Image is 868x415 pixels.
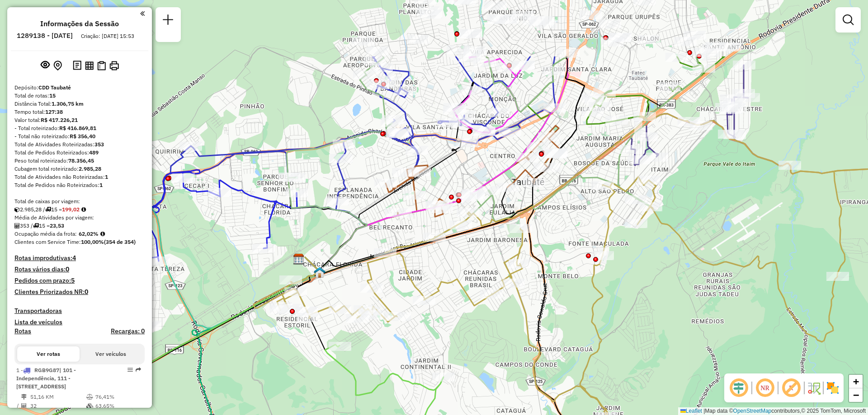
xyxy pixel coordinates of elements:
[85,288,88,296] strong: 0
[99,182,103,188] strong: 1
[80,346,142,362] button: Ver veículos
[14,214,145,222] div: Média de Atividades por viagem:
[45,108,63,115] strong: 127:38
[83,59,95,71] button: Visualizar relatório de Roteirização
[77,32,138,40] div: Criação: [DATE] 15:53
[16,367,76,390] span: | 101 - Independência, 111 - [STREET_ADDRESS]
[14,254,145,262] h4: Rotas improdutivas:
[105,173,108,180] strong: 1
[39,58,52,73] button: Exibir sessão original
[40,19,119,28] h4: Informações da Sessão
[94,141,104,148] strong: 353
[45,207,51,212] i: Total de rotas
[52,100,84,107] strong: 1.306,75 km
[733,408,772,414] a: OpenStreetMap
[14,327,31,335] a: Rotas
[849,375,863,388] a: Zoom in
[86,394,93,400] i: % de utilização do peso
[127,367,133,373] em: Opções
[95,392,141,401] td: 76,41%
[14,307,145,315] h4: Transportadoras
[14,92,145,100] div: Total de rotas:
[71,276,75,284] strong: 5
[21,403,27,409] i: Total de Atividades
[108,59,121,72] button: Imprimir Rotas
[41,117,78,123] strong: R$ 417.226,21
[17,32,73,40] h6: 1289138 - [DATE]
[780,377,802,399] span: Exibir rótulo
[30,401,86,410] td: 32
[807,381,821,395] img: Fluxo de ruas
[16,367,76,390] span: 1 -
[14,149,145,157] div: Total de Pedidos Roteirizados:
[59,125,96,131] strong: R$ 416.869,81
[853,376,859,387] span: +
[30,392,86,401] td: 51,16 KM
[728,377,750,399] span: Ocultar deslocamento
[49,92,56,99] strong: 15
[52,59,64,73] button: Centralizar mapa no depósito ou ponto de apoio
[17,346,80,362] button: Ver rotas
[16,401,21,410] td: /
[680,408,702,414] a: Leaflet
[14,207,20,212] i: Cubagem total roteirizado
[140,8,145,19] a: Clique aqui para minimizar o painel
[14,277,75,284] h4: Pedidos com prazo:
[754,377,776,399] span: Ocultar NR
[826,381,840,395] img: Exibir/Ocultar setores
[14,157,145,165] div: Peso total roteirizado:
[50,222,64,229] strong: 23,53
[14,108,145,116] div: Tempo total:
[86,403,93,409] i: % de utilização da cubagem
[14,181,145,189] div: Total de Pedidos não Roteirizados:
[159,11,177,31] a: Nova sessão e pesquisa
[14,132,145,140] div: - Total não roteirizado:
[14,124,145,132] div: - Total roteirizado:
[14,84,145,92] div: Depósito:
[72,254,76,262] strong: 4
[853,389,859,401] span: −
[95,59,108,72] button: Visualizar Romaneio
[14,318,145,326] h4: Lista de veículos
[21,394,27,400] i: Distância Total
[68,157,94,164] strong: 78.356,45
[314,266,325,278] img: FAD TBT
[81,238,104,245] strong: 100,00%
[95,401,141,410] td: 63,65%
[14,173,145,181] div: Total de Atividades não Roteirizadas:
[100,231,105,237] em: Média calculada utilizando a maior ocupação (%Peso ou %Cubagem) de cada rota da sessão. Rotas cro...
[14,230,77,237] span: Ocupação média da frota:
[703,408,705,414] span: |
[849,388,863,402] a: Zoom out
[14,222,145,230] div: 353 / 15 =
[14,288,145,296] h4: Clientes Priorizados NR:
[79,165,101,172] strong: 2.985,28
[79,230,99,237] strong: 62,02%
[136,367,141,373] em: Rota exportada
[33,223,39,228] i: Total de rotas
[839,11,857,29] a: Exibir filtros
[66,265,69,273] strong: 0
[14,197,145,205] div: Total de caixas por viagem:
[34,367,59,373] span: RGB9G87
[89,149,99,156] strong: 489
[38,84,71,91] strong: CDD Taubaté
[104,238,136,245] strong: (354 de 354)
[62,206,80,213] strong: 199,02
[14,116,145,124] div: Valor total:
[14,165,145,173] div: Cubagem total roteirizado:
[81,207,86,212] i: Meta Caixas/viagem: 203,00 Diferença: -3,98
[71,59,83,73] button: Logs desbloquear sessão
[14,140,145,149] div: Total de Atividades Roteirizadas:
[293,253,305,265] img: CDD Taubaté
[678,407,868,415] div: Map data © contributors,© 2025 TomTom, Microsoft
[14,266,145,273] h4: Rotas vários dias:
[14,238,81,245] span: Clientes com Service Time:
[70,133,95,140] strong: R$ 356,40
[14,205,145,214] div: 2.985,28 / 15 =
[111,327,145,335] h4: Recargas: 0
[14,223,20,228] i: Total de Atividades
[14,100,145,108] div: Distância Total:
